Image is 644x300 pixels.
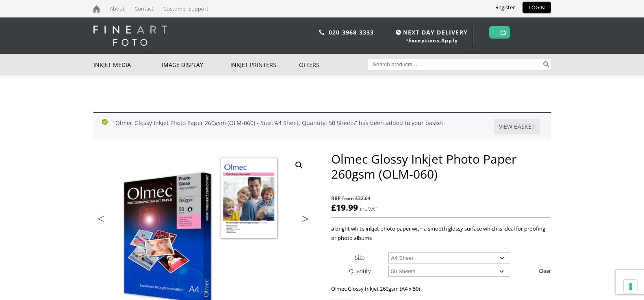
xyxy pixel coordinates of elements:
p: Olmec Glossy Inkjet 260gsm (A4 x 50) [331,284,551,294]
img: phone.svg [319,30,325,35]
div: “Olmec Glossy Inkjet Photo Paper 260gsm (OLM-060) - Size: A4 Sheet, Quantity: 50 Sheets” has been... [93,112,551,140]
bdi: 19.99 [331,202,358,213]
span: NEXT DAY DELIVERY [394,28,468,37]
a: Inkjet Media [93,54,162,76]
a: Exceptions Apply [408,37,458,44]
img: time.svg [396,30,401,35]
label: Quantity [349,267,371,275]
a: View basket [494,119,540,134]
a: 020 3968 3333 [329,28,374,36]
span: £ [331,202,336,213]
a: Inkjet Printers [230,54,299,76]
a: Clear options [539,264,551,277]
h1: Olmec Glossy Inkjet Photo Paper 260gsm (OLM-060) [331,151,551,181]
img: logo-white.svg [93,26,167,46]
a: Offers [299,54,368,76]
a: 1 [492,26,496,38]
a: View full-screen image gallery [292,158,306,173]
a: Register [489,2,521,13]
button: Your consent preferences for tracking technologies [624,280,637,294]
a: Image Display [162,54,230,76]
img: basket.svg [500,30,506,35]
p: a bright white inkjet photo paper with a smooth glossy surface which is ideal for proofing or pho... [331,224,551,243]
input: Search products… [368,59,542,70]
button: Search [542,59,551,70]
a: LOGIN [523,2,551,13]
label: Size [355,254,365,261]
span: RRP from £32.64 [331,194,551,203]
